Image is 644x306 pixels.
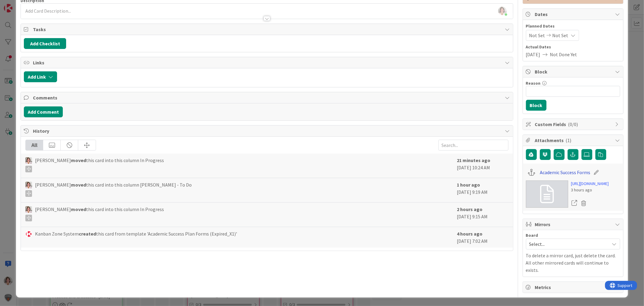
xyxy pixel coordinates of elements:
span: Links [33,59,502,66]
span: Dates [535,11,612,18]
span: Actual Dates [526,44,620,50]
img: 8Zp9bjJ6wS5x4nzU9KWNNxjkzf4c3Efw.jpg [498,7,507,15]
b: moved [71,157,86,163]
b: 4 hours ago [457,231,483,237]
div: [DATE] 10:24 AM [457,157,508,175]
button: Add Link [24,71,57,82]
img: EW [25,206,32,213]
b: created [79,231,96,237]
span: History [33,127,502,135]
span: Metrics [535,284,612,291]
img: EW [25,182,32,188]
span: [PERSON_NAME] this card into this column In Progress [35,157,164,172]
div: [DATE] 9:19 AM [457,181,508,199]
span: Not Done Yet [550,51,577,58]
img: EW [25,157,32,164]
b: moved [71,206,86,212]
span: Comments [33,94,502,101]
img: KS [25,231,32,237]
span: Planned Dates [526,23,620,29]
span: Support [13,1,27,8]
a: Academic Success Forms [540,169,590,176]
span: ( 1 ) [566,137,572,143]
span: [PERSON_NAME] this card into this column [PERSON_NAME] - To Do [35,181,192,197]
a: [URL][DOMAIN_NAME] [571,181,609,187]
div: [DATE] 9:15 AM [457,206,508,224]
span: Select... [529,240,607,248]
span: ( 0/0 ) [568,121,578,127]
div: 3 hours ago [571,187,609,193]
button: Add Checklist [24,38,66,49]
span: Mirrors [535,221,612,228]
span: Not Set [553,32,569,39]
div: [DATE] 7:02 AM [457,230,508,245]
input: Search... [438,140,508,151]
a: Open [571,199,578,207]
span: Board [526,233,538,237]
b: moved [71,182,86,188]
b: 21 minutes ago [457,157,491,163]
span: Kanban Zone System this card from template 'Academic Success Plan Forms (Expired_X1)' [35,230,237,237]
span: Attachments [535,137,612,144]
div: All [26,140,43,150]
button: Add Comment [24,106,63,117]
span: [PERSON_NAME] this card into this column In Progress [35,206,164,221]
p: To delete a mirror card, just delete the card. All other mirrored cards will continue to exists. [526,252,620,274]
b: 1 hour ago [457,182,480,188]
span: Block [535,68,612,75]
span: [DATE] [526,51,540,58]
span: Custom Fields [535,121,612,128]
span: Not Set [529,32,545,39]
label: Reason [526,80,541,86]
b: 2 hours ago [457,206,483,212]
span: Tasks [33,26,502,33]
button: Block [526,100,546,111]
